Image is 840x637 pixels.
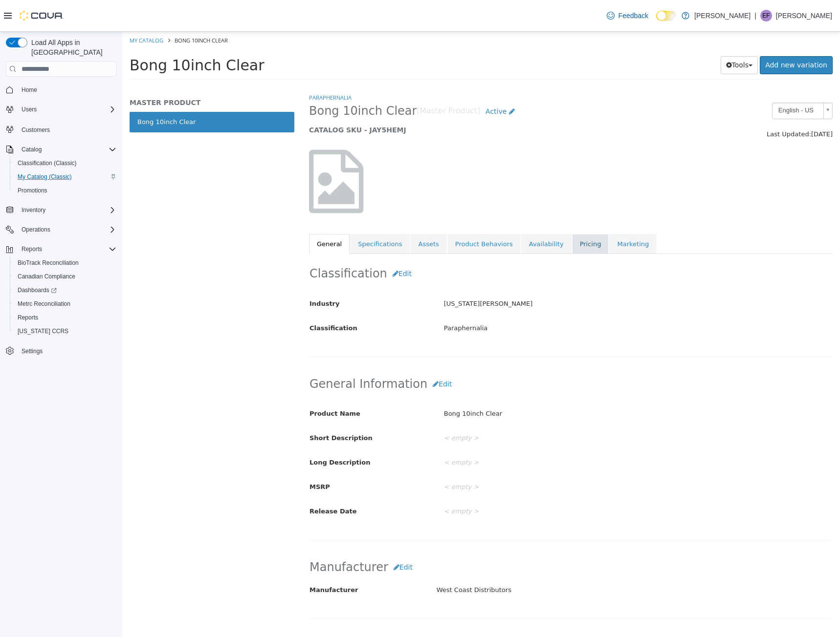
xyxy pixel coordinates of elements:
[22,126,50,134] span: Customers
[18,84,41,96] a: Home
[187,62,229,69] a: Paraphernalia
[187,403,250,410] span: Short Description
[187,554,236,562] span: Manufacturer
[2,344,120,358] button: Settings
[314,471,717,488] div: < empty >
[14,284,61,296] a: Dashboards
[20,11,64,21] img: Cova
[18,187,47,194] span: Promotions
[52,5,106,12] span: Bong 10inch Clear
[22,226,50,234] span: Operations
[187,451,208,459] span: MSRP
[14,257,116,269] span: BioTrack Reconciliation
[2,103,120,116] button: Users
[754,10,756,21] p: |
[10,256,120,270] button: BioTrack Reconciliation
[18,173,72,181] span: My Catalog (Classic)
[18,124,54,136] a: Customers
[187,343,710,361] h2: General Information
[18,314,38,321] span: Reports
[776,10,832,21] p: [PERSON_NAME]
[10,156,120,170] button: Classification (Classic)
[603,6,652,25] a: Feedback
[18,300,70,308] span: Metrc Reconciliation
[598,24,636,42] button: Tools
[18,123,116,135] span: Customers
[314,264,717,281] div: [US_STATE][PERSON_NAME]
[14,312,116,323] span: Reports
[650,71,697,86] span: English - US
[187,527,710,545] h2: Manufacturer
[187,268,218,276] span: Industry
[14,157,81,169] a: Classification (Classic)
[762,10,770,21] span: EF
[10,170,120,184] button: My Catalog (Classic)
[22,206,45,214] span: Inventory
[358,71,398,89] a: Active
[2,83,120,97] button: Home
[18,345,46,357] a: Settings
[228,202,287,223] a: Specifications
[265,233,295,251] button: Edit
[294,76,358,84] small: [Master Product]
[18,273,75,280] span: Canadian Compliance
[2,242,120,256] button: Reports
[14,325,72,337] a: [US_STATE] CCRS
[288,202,324,223] a: Assets
[187,293,235,300] span: Classification
[399,202,449,223] a: Availability
[18,84,116,96] span: Home
[10,283,120,297] a: Dashboards
[314,447,717,464] div: < empty >
[22,146,42,153] span: Catalog
[18,243,116,255] span: Reports
[6,79,116,383] nav: Complex example
[487,202,534,223] a: Marketing
[14,171,76,183] a: My Catalog (Classic)
[694,10,751,21] p: [PERSON_NAME]
[18,327,68,335] span: [US_STATE] CCRS
[18,243,46,255] button: Reports
[22,245,42,253] span: Reports
[22,106,37,113] span: Users
[314,550,717,567] div: West Coast Distributors
[18,224,116,235] span: Operations
[187,202,227,223] a: General
[760,10,772,21] div: Eli Frederick
[619,11,648,21] span: Feedback
[314,374,717,391] div: Bong 10inch Clear
[7,25,142,42] span: Bong 10inch Clear
[14,298,74,310] a: Metrc Reconciliation
[18,224,54,235] button: Operations
[7,5,41,12] a: My Catalog
[18,204,116,216] span: Inventory
[656,11,677,21] input: Dark Mode
[27,38,116,57] span: Load All Apps in [GEOGRAPHIC_DATA]
[14,171,116,183] span: My Catalog (Classic)
[10,184,120,197] button: Promotions
[18,345,116,357] span: Settings
[18,259,79,267] span: BioTrack Reconciliation
[650,71,710,87] a: English - US
[18,104,116,115] span: Users
[2,143,120,156] button: Catalog
[14,185,51,196] a: Promotions
[266,527,296,545] button: Edit
[14,257,83,269] a: BioTrack Reconciliation
[10,324,120,338] button: [US_STATE] CCRS
[14,157,116,169] span: Classification (Classic)
[187,94,576,103] h5: CATALOG SKU - JAY5HEMJ
[7,66,172,75] h5: MASTER PRODUCT
[314,398,717,415] div: < empty >
[18,286,57,294] span: Dashboards
[363,76,384,84] span: Active
[450,202,487,223] a: Pricing
[305,343,335,361] button: Edit
[7,80,172,101] a: Bong 10inch Clear
[14,284,116,296] span: Dashboards
[14,325,116,337] span: Washington CCRS
[18,104,41,115] button: Users
[10,270,120,283] button: Canadian Compliance
[18,144,45,155] button: Catalog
